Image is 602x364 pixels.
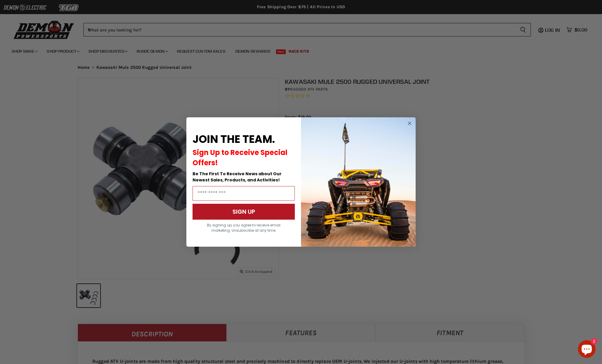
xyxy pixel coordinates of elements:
button: Close dialog [406,120,413,127]
span: By signing up, you agree to receive email marketing. Unsubscribe at any time. [207,223,280,233]
inbox-online-store-chat: Shopify online store chat [576,340,597,359]
button: SIGN UP [193,204,295,220]
span: Be The First To Receive News about Our Newest Sales, Products, and Activities! [193,171,282,183]
input: Email Address [193,186,295,201]
span: JOIN THE TEAM. [193,132,275,147]
img: a9095488-b6e7-41ba-879d-588abfab540b.jpeg [301,117,416,247]
span: Sign Up to Receive Special Offers! [193,148,287,168]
